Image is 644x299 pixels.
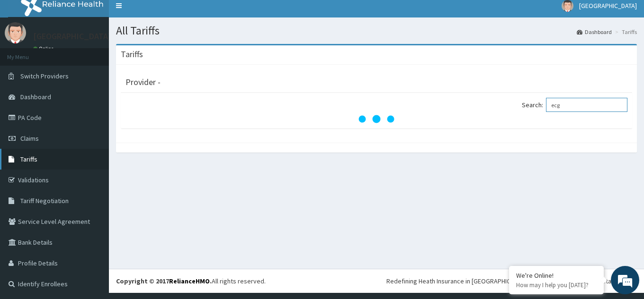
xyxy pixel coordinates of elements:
span: Claims [20,134,39,143]
span: Tariffs [20,155,37,163]
input: Search: [546,98,627,112]
div: Redefining Heath Insurance in [GEOGRAPHIC_DATA] using Telemedicine and Data Science! [386,276,637,286]
h3: Provider - [125,78,161,86]
p: [GEOGRAPHIC_DATA] [33,32,111,41]
div: We're Online! [516,271,597,280]
a: RelianceHMO [169,277,210,285]
svg: audio-loading [358,100,395,138]
span: [GEOGRAPHIC_DATA] [579,1,637,10]
footer: All rights reserved. [109,269,644,293]
img: User Image [5,22,26,43]
a: Online [33,45,56,52]
span: Switch Providers [20,72,69,80]
span: Dashboard [20,93,51,101]
span: Tariff Negotiation [20,196,69,205]
h1: All Tariffs [116,25,637,37]
div: Chat with us now [49,53,159,65]
a: Dashboard [577,28,612,36]
div: Minimize live chat window [155,5,178,27]
h3: Tariffs [121,50,143,59]
textarea: Type your message and hit 'Enter' [5,199,180,232]
li: Tariffs [613,28,637,36]
p: How may I help you today? [516,281,597,289]
span: We're online! [55,89,131,185]
label: Search: [522,98,627,112]
strong: Copyright © 2017 . [116,277,212,285]
img: d_794563401_company_1708531726252_794563401 [18,47,38,71]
